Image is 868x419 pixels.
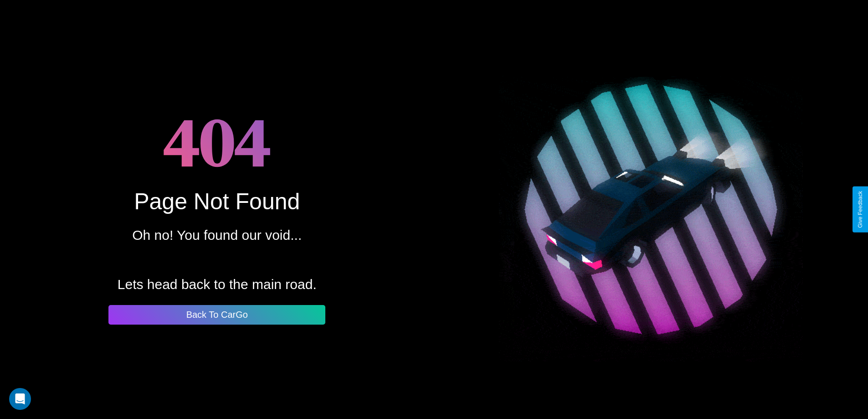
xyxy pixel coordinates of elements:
div: Open Intercom Messenger [9,388,31,410]
p: Oh no! You found our void... Lets head back to the main road. [118,223,317,297]
div: Give Feedback [857,191,863,228]
button: Back To CarGo [108,305,325,325]
img: spinning car [499,57,803,362]
h1: 404 [163,95,271,188]
div: Page Not Found [134,188,300,215]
